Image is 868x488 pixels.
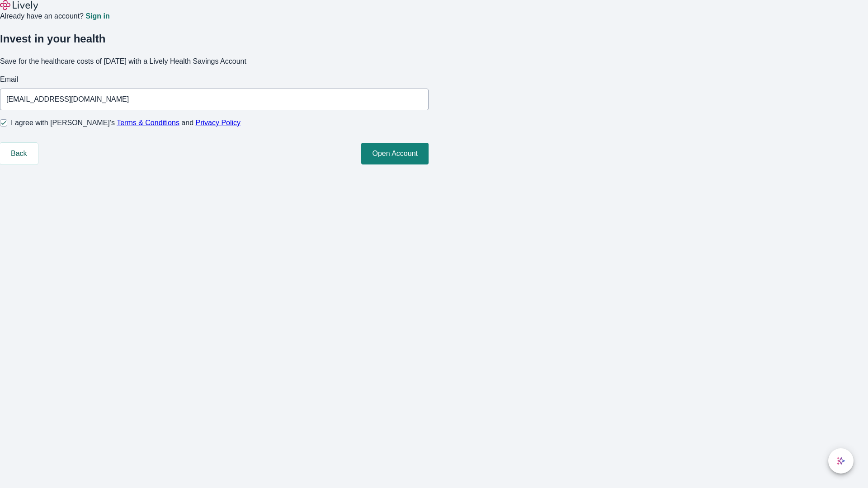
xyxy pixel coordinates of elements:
svg: Lively AI Assistant [836,456,845,465]
button: chat [828,448,854,474]
a: Privacy Policy [196,119,241,127]
span: I agree with [PERSON_NAME]’s and [11,117,241,128]
a: Sign in [85,13,109,20]
button: Open Account [361,143,429,164]
a: Terms & Conditions [117,119,179,127]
